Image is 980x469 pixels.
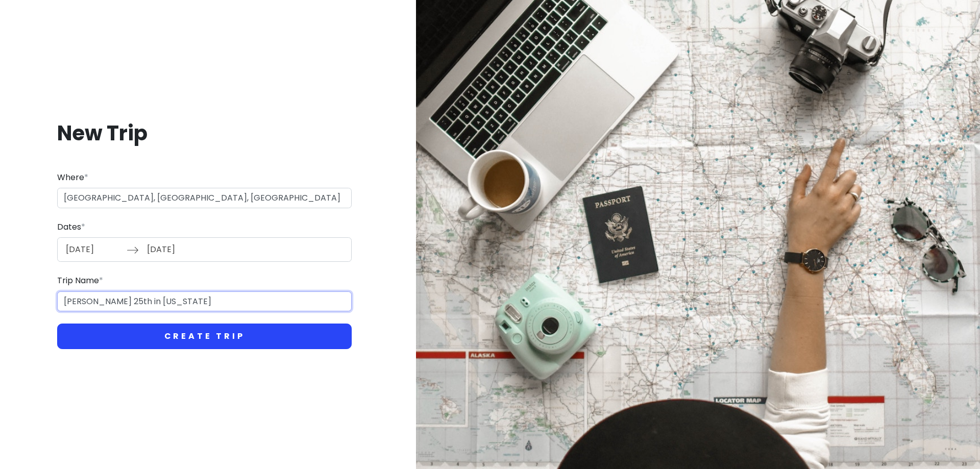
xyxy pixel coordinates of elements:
h1: New Trip [57,120,352,146]
button: Create Trip [57,324,352,349]
input: Give it a name [57,291,352,312]
label: Dates [57,220,85,234]
label: Where [57,171,88,184]
input: Start Date [60,238,127,261]
input: City (e.g., New York) [57,188,352,208]
label: Trip Name [57,274,103,287]
input: End Date [141,238,208,261]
